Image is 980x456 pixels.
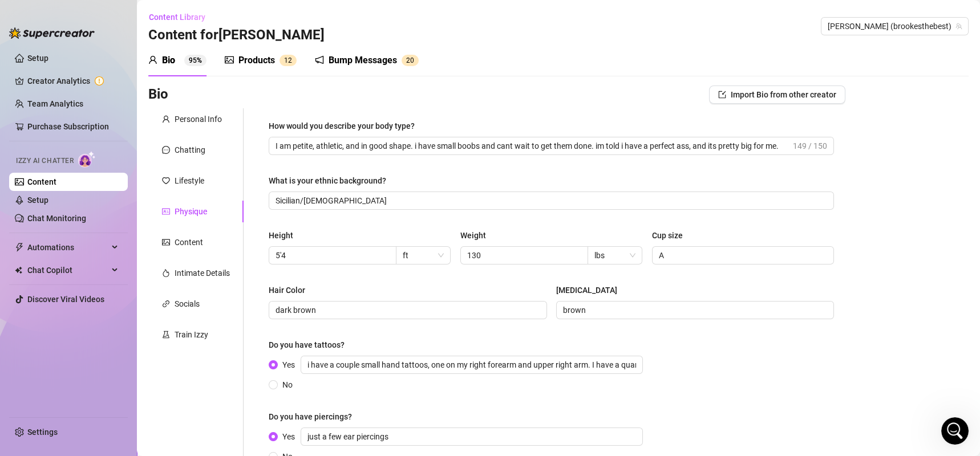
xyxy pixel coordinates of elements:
[200,5,221,25] div: Close
[269,174,394,187] label: What is your ethnic background?
[410,56,414,64] span: 0
[828,18,962,35] span: Brooke (brookesthebest)
[27,214,86,223] a: Chat Monitoring
[594,247,635,264] span: lbs
[175,298,200,310] div: Socials
[269,284,305,296] div: Hair Color
[10,333,218,364] textarea: Message…
[175,144,205,156] div: Chatting
[269,339,353,351] label: Do you have tattoos?
[27,177,56,186] a: Content
[41,164,219,199] div: Ok thanks! I’d like to update those things before I turm her online.
[162,300,170,308] span: link
[7,5,29,26] button: go back
[18,215,178,238] div: Sounds perfect! Please let us know if you need assistance with that
[225,55,234,64] span: picture
[563,304,825,316] input: Eye Color
[148,8,214,26] button: Content Library
[276,140,791,152] input: How would you describe your body type?
[78,151,96,168] img: AI Chatter
[33,6,51,25] img: Profile image for Ella
[18,114,178,148] div: Feel free to share any feedback as you start using it — we’d love to hear how it’s working for you!
[148,55,157,64] span: user
[162,331,170,339] span: experiment
[955,23,962,30] span: team
[288,56,292,64] span: 2
[269,339,345,351] div: Do you have tattoos?
[175,205,207,218] div: Physique
[27,99,83,108] a: Team Analytics
[196,364,214,382] button: Send a message…
[9,27,95,39] img: logo-BBDzfeDw.svg
[269,229,301,242] label: Height
[718,91,726,99] span: import
[15,243,24,252] span: thunderbolt
[175,267,230,279] div: Intimate Details
[460,229,486,242] div: Weight
[276,249,387,262] input: Height
[556,284,625,296] label: Eye Color
[329,54,397,67] div: Bump Messages
[18,369,27,378] button: Emoji picker
[9,269,219,370] div: John says…
[149,13,205,22] span: Content Library
[27,427,58,437] a: Settings
[280,55,297,66] sup: 12
[652,229,691,242] label: Cup size
[27,72,119,90] a: Creator Analytics exclamation-circle
[659,249,825,262] input: Cup size
[269,410,352,423] div: Do you have piercings?
[9,254,219,269] div: [DATE]
[41,269,219,361] div: I have a question…[PERSON_NAME] has been talking to people about meeting up or making plans to me...
[175,113,222,125] div: Personal Info
[556,284,617,296] div: [MEDICAL_DATA]
[9,209,187,245] div: Sounds perfect! Please let us know if you need assistance with that
[179,5,200,26] button: Home
[269,284,313,296] label: Hair Color
[50,293,210,337] div: [PERSON_NAME] has been talking to people about meeting up or making plans to meet up. How do I te...
[175,328,208,341] div: Train Izzy
[9,164,219,209] div: John says…
[238,54,275,67] div: Products
[406,56,410,64] span: 2
[276,194,825,207] input: What is your ethnic background?
[50,276,210,287] div: I have a question…
[55,11,129,19] h1: [PERSON_NAME]
[162,115,170,123] span: user
[175,174,204,187] div: Lifestyle
[284,56,288,64] span: 1
[467,249,579,262] input: Weight
[652,229,683,242] div: Cup size
[148,85,168,104] h3: Bio
[278,427,647,446] span: Yes
[162,207,170,215] span: idcard
[27,261,108,279] span: Chat Copilot
[301,427,643,446] input: Yes
[941,417,969,445] iframe: Intercom live chat
[27,238,108,256] span: Automations
[793,140,827,152] span: 149 / 150
[269,410,360,423] label: Do you have piercings?
[184,55,206,66] sup: 95%
[162,146,170,154] span: message
[27,196,48,205] a: Setup
[18,19,178,108] div: There are several missing fields in your creator bio — especially under the Lifestyle and Intimat...
[16,156,74,166] span: Izzy AI Chatter
[278,378,297,391] span: No
[269,174,386,187] div: What is your ethnic background?
[162,238,170,246] span: picture
[731,90,836,99] span: Import Bio from other creator
[278,356,647,374] span: Yes
[162,269,170,277] span: fire
[27,122,109,131] a: Purchase Subscription
[27,54,48,63] a: Setup
[50,170,210,193] div: Ok thanks! I’d like to update those things before I turm her online.
[27,295,104,304] a: Discover Viral Videos
[276,304,538,316] input: Hair Color
[269,120,423,132] label: How would you describe your body type?
[9,209,219,254] div: Giselle says…
[269,229,293,242] div: Height
[460,229,494,242] label: Weight
[315,55,324,64] span: notification
[402,55,419,66] sup: 20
